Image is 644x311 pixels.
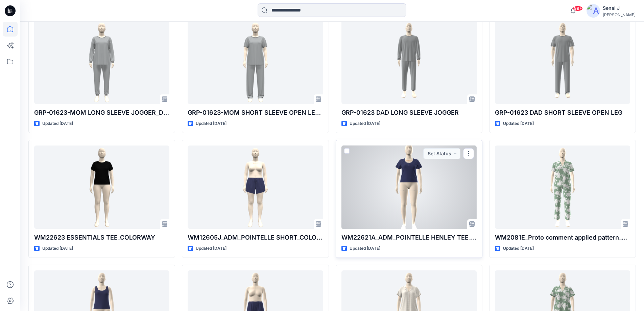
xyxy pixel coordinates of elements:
[34,20,169,104] a: GRP-01623-MOM LONG SLEEVE JOGGER_DEV_REV1
[34,108,169,117] p: GRP-01623-MOM LONG SLEEVE JOGGER_DEV_REV1
[587,4,600,18] img: avatar
[603,4,636,12] div: Senal J
[495,233,630,242] p: WM2081E_Proto comment applied pattern_Colorway_REV11
[495,146,630,229] a: WM2081E_Proto comment applied pattern_Colorway_REV11
[573,6,583,11] span: 99+
[341,20,477,104] a: GRP-01623 DAD LONG SLEEVE JOGGER
[495,20,630,104] a: GRP-01623 DAD SHORT SLEEVE OPEN LEG
[34,233,169,242] p: WM22623 ESSENTIALS TEE_COLORWAY
[341,108,477,117] p: GRP-01623 DAD LONG SLEEVE JOGGER
[341,146,477,229] a: WM22621A_ADM_POINTELLE HENLEY TEE_COLORWAY_REV5L
[188,108,323,117] p: GRP-01623-MOM SHORT SLEEVE OPEN LEG_DEV_REV1
[603,12,636,17] div: [PERSON_NAME]
[188,146,323,229] a: WM12605J_ADM_POINTELLE SHORT_COLORWAY_REV5
[341,233,477,242] p: WM22621A_ADM_POINTELLE HENLEY TEE_COLORWAY_REV5L
[42,120,73,127] p: Updated [DATE]
[495,108,630,117] p: GRP-01623 DAD SHORT SLEEVE OPEN LEG
[42,245,73,252] p: Updated [DATE]
[34,146,169,229] a: WM22623 ESSENTIALS TEE_COLORWAY
[188,20,323,104] a: GRP-01623-MOM SHORT SLEEVE OPEN LEG_DEV_REV1
[188,233,323,242] p: WM12605J_ADM_POINTELLE SHORT_COLORWAY_REV5
[503,120,534,127] p: Updated [DATE]
[503,245,534,252] p: Updated [DATE]
[196,245,226,252] p: Updated [DATE]
[196,120,226,127] p: Updated [DATE]
[350,245,380,252] p: Updated [DATE]
[350,120,380,127] p: Updated [DATE]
